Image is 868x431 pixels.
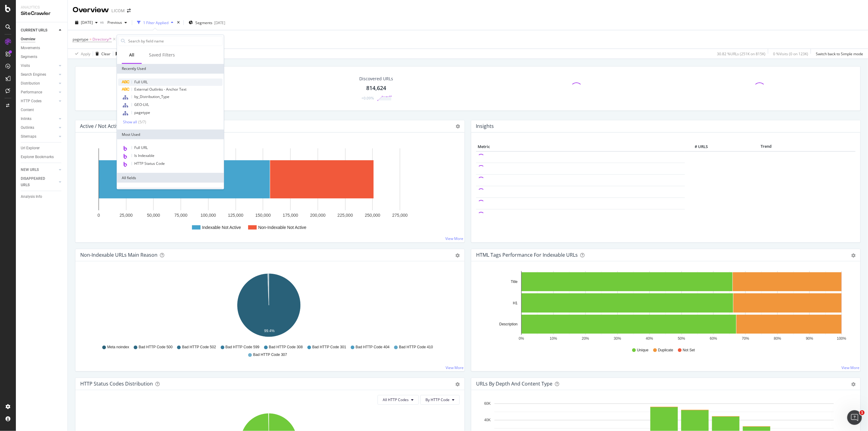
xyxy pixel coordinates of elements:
[678,336,685,341] text: 50%
[21,154,54,160] div: Explorer Bookmarks
[456,124,460,129] i: Options
[21,71,46,78] div: Search Engines
[283,213,298,218] text: 175,000
[226,345,259,350] span: Bad HTTP Code 599
[174,213,187,218] text: 75,000
[80,381,153,387] div: HTTP Status Codes Distribution
[113,49,129,59] button: Save
[582,336,589,341] text: 20%
[134,145,148,150] span: Full URL
[685,142,710,151] th: # URLS
[21,89,42,96] div: Performance
[21,80,57,87] a: Distribution
[774,336,781,341] text: 80%
[201,213,216,218] text: 100,000
[550,336,557,341] text: 10%
[21,45,40,51] div: Movements
[21,27,57,34] a: CURRENT URLS
[89,37,92,42] span: =
[446,365,464,370] a: View More
[841,365,859,370] a: View More
[21,176,57,188] a: DISAPPEARED URLS
[476,271,853,342] svg: A chart.
[92,35,112,44] span: Directory/*
[683,348,695,353] span: Not Set
[129,52,134,58] div: All
[128,36,222,45] input: Search by field name
[366,84,386,92] div: 814,624
[21,107,34,113] div: Content
[21,133,36,140] div: Sitemaps
[73,37,89,42] span: pagetype
[637,348,649,353] span: Unique
[111,8,125,14] div: LICOM
[21,167,39,173] div: NEW URLS
[80,122,134,130] h4: Active / Not Active URLs
[356,345,389,350] span: Bad HTTP Code 404
[182,345,216,350] span: Bad HTTP Code 502
[21,116,57,122] a: Inlinks
[378,395,419,405] button: All HTTP Codes
[21,63,57,69] a: Visits
[117,64,224,74] div: Recently Used
[21,98,57,104] a: HTTP Codes
[134,79,148,85] span: Full URL
[139,345,172,350] span: Bad HTTP Code 500
[614,336,621,341] text: 30%
[73,49,90,59] button: Apply
[813,49,863,59] button: Switch back to Simple mode
[21,176,52,188] div: DISAPPEARED URLS
[851,382,855,386] div: gear
[118,187,222,197] div: URLs
[312,345,346,350] span: Bad HTTP Code 301
[338,213,353,218] text: 225,000
[81,20,93,25] span: 2025 Sep. 19th
[21,71,57,78] a: Search Engines
[264,329,275,333] text: 99.4%
[484,418,491,422] text: 40K
[851,253,855,258] div: gear
[176,20,181,26] div: times
[258,225,306,230] text: Non-Indexable Not Active
[21,5,63,10] div: Analytics
[710,336,717,341] text: 60%
[186,18,228,27] button: Segments[DATE]
[484,402,491,406] text: 60K
[511,280,518,284] text: Title
[21,98,42,104] div: HTTP Codes
[98,213,100,218] text: 0
[860,410,865,415] span: 1
[107,345,129,350] span: Meta noindex
[21,89,57,96] a: Performance
[117,129,224,139] div: Most Used
[742,336,749,341] text: 70%
[73,5,109,15] div: Overview
[513,301,518,305] text: H1
[21,194,42,200] div: Analysis Info
[476,142,685,151] th: Metric
[21,145,63,151] a: Url Explorer
[392,213,408,218] text: 275,000
[81,51,90,56] div: Apply
[476,381,552,387] div: URLs by Depth and Content Type
[425,397,450,402] span: By HTTP Code
[21,125,34,131] div: Outlinks
[445,236,463,241] a: View More
[21,54,63,60] a: Segments
[214,20,225,25] div: [DATE]
[837,336,846,341] text: 100%
[21,145,40,151] div: Url Explorer
[361,96,374,101] div: +0.09%
[80,142,457,237] svg: A chart.
[359,76,393,82] div: Discovered URLs
[773,51,808,56] div: 0 % Visits ( 0 on 123K )
[499,322,518,326] text: Description
[202,225,241,230] text: Indexable Not Active
[120,213,133,218] text: 25,000
[717,51,765,56] div: 30.82 % URLs ( 251K on 815K )
[476,252,578,258] div: HTML Tags Performance for Indexable URLs
[255,213,271,218] text: 150,000
[80,271,457,342] svg: A chart.
[476,122,494,130] h4: Insights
